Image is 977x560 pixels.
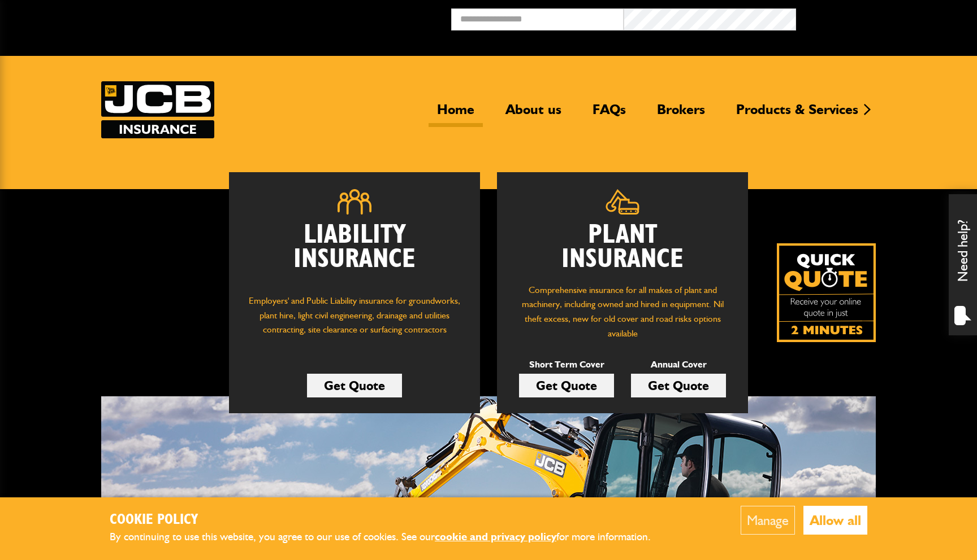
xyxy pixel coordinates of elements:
h2: Liability Insurance [246,223,463,283]
a: Get Quote [631,374,726,397]
a: cookie and privacy policy [435,530,556,543]
a: JCB Insurance Services [101,81,214,138]
img: Quick Quote [777,243,876,342]
h2: Cookie Policy [110,511,669,529]
a: Brokers [649,101,714,127]
p: Short Term Cover [519,357,614,372]
a: Home [429,101,483,127]
p: Employers' and Public Liability insurance for groundworks, plant hire, light civil engineering, d... [246,294,463,348]
p: By continuing to use this website, you agree to our use of cookies. See our for more information. [110,528,669,546]
p: Annual Cover [631,357,726,372]
a: Get your insurance quote isn just 2-minutes [777,243,876,342]
a: FAQs [584,101,634,127]
button: Broker Login [796,8,969,26]
p: Comprehensive insurance for all makes of plant and machinery, including owned and hired in equipm... [514,283,731,340]
div: Need help? [949,194,977,335]
a: Get Quote [307,374,402,397]
button: Manage [741,506,795,535]
img: JCB Insurance Services logo [101,81,214,138]
a: Products & Services [728,101,867,127]
a: About us [497,101,570,127]
button: Allow all [803,506,867,535]
h2: Plant Insurance [514,223,731,272]
a: Get Quote [519,374,614,397]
